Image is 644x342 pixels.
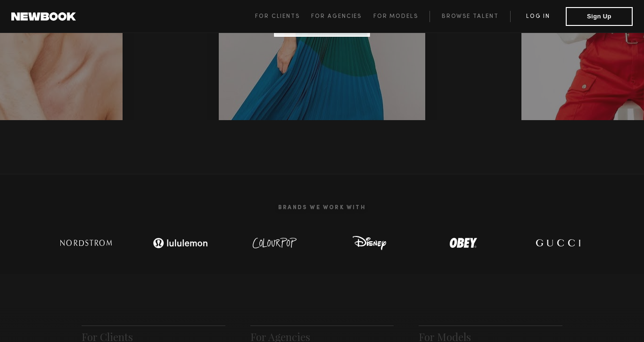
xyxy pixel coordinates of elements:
[39,193,605,222] h2: Brands We Work With
[339,234,400,252] img: logo-disney.svg
[311,14,362,19] span: For Agencies
[433,234,494,252] img: logo-obey.svg
[510,11,566,22] a: Log in
[255,11,311,22] a: For Clients
[244,234,305,252] img: logo-colour-pop.svg
[255,14,300,19] span: For Clients
[527,234,588,252] img: logo-gucci.svg
[373,14,418,19] span: For Models
[373,11,430,22] a: For Models
[566,7,633,26] button: Sign Up
[429,11,510,22] a: Browse Talent
[148,234,214,252] img: logo-lulu.svg
[53,234,119,252] img: logo-nordstrom.svg
[311,11,373,22] a: For Agencies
